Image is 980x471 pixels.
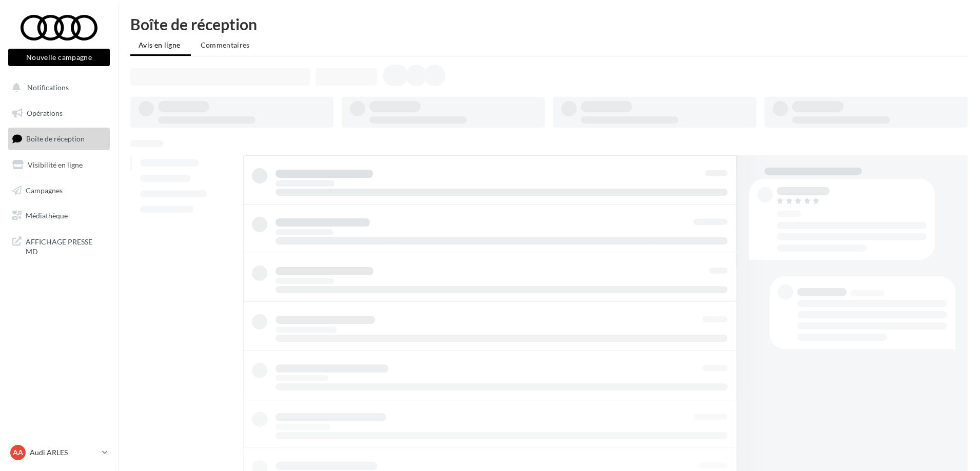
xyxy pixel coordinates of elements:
[6,103,112,124] a: Opérations
[27,83,69,92] span: Notifications
[6,77,108,98] button: Notifications
[28,160,83,169] span: Visibilité en ligne
[6,154,112,176] a: Visibilité en ligne
[13,447,23,458] span: AA
[6,128,112,150] a: Boîte de réception
[6,205,112,227] a: Médiathèque
[26,186,63,194] span: Campagnes
[130,16,968,32] div: Boîte de réception
[8,443,110,462] a: AA Audi ARLES
[8,49,110,66] button: Nouvelle campagne
[30,447,98,458] p: Audi ARLES
[6,231,112,261] a: AFFICHAGE PRESSE MD
[6,180,112,201] a: Campagnes
[201,40,250,49] span: Commentaires
[27,109,63,117] span: Opérations
[26,134,85,143] span: Boîte de réception
[26,211,68,220] span: Médiathèque
[26,235,106,257] span: AFFICHAGE PRESSE MD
